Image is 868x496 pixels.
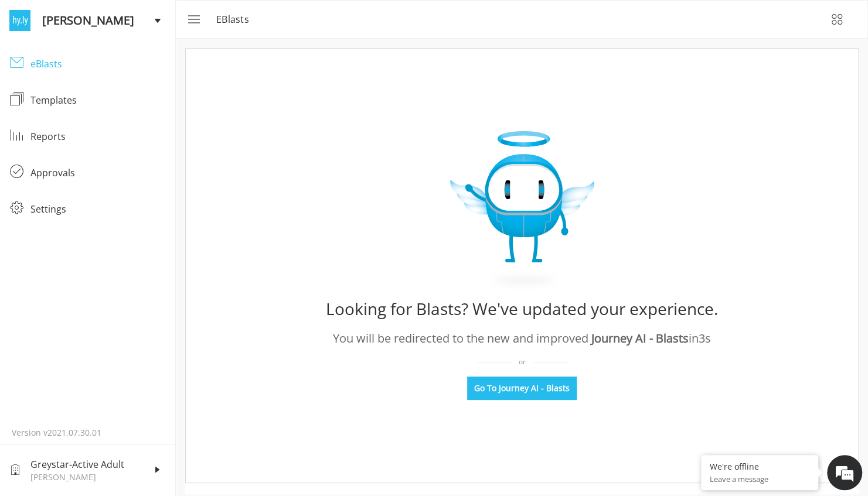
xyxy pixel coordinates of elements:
button: Go To Journey AI - Blasts [467,377,577,400]
p: Leave a message [710,474,809,484]
div: or [476,357,568,367]
div: Templates [30,93,166,107]
div: Reports [30,129,166,143]
button: menu [179,5,207,33]
div: You will be redirected to the new and improved in 3 s [333,330,711,347]
span: Journey AI - Blasts [591,330,689,346]
div: Settings [30,202,166,216]
div: We're offline [710,461,809,472]
p: Version v2021.07.30.01 [12,427,164,439]
span: [PERSON_NAME] [42,12,154,29]
p: eBlasts [216,12,256,26]
span: Go To Journey AI - Blasts [474,382,570,394]
img: logo [9,10,30,31]
div: Looking for Blasts? We've updated your experience. [326,295,718,323]
div: Approvals [30,166,166,180]
div: eBlasts [30,57,166,71]
img: expiry_Image [450,131,594,292]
